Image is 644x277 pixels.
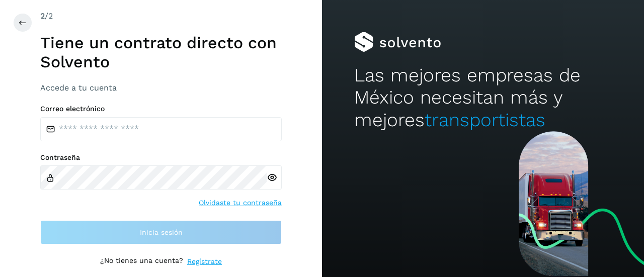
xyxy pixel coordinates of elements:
label: Contraseña [40,153,282,162]
span: 2 [40,11,45,21]
h2: Las mejores empresas de México necesitan más y mejores [354,64,612,131]
span: Inicia sesión [140,229,183,236]
a: Regístrate [187,256,222,267]
h3: Accede a tu cuenta [40,83,282,93]
label: Correo electrónico [40,105,282,113]
div: /2 [40,10,282,22]
span: transportistas [425,109,545,131]
button: Inicia sesión [40,220,282,244]
a: Olvidaste tu contraseña [199,198,282,208]
h1: Tiene un contrato directo con Solvento [40,33,282,72]
p: ¿No tienes una cuenta? [100,256,183,267]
